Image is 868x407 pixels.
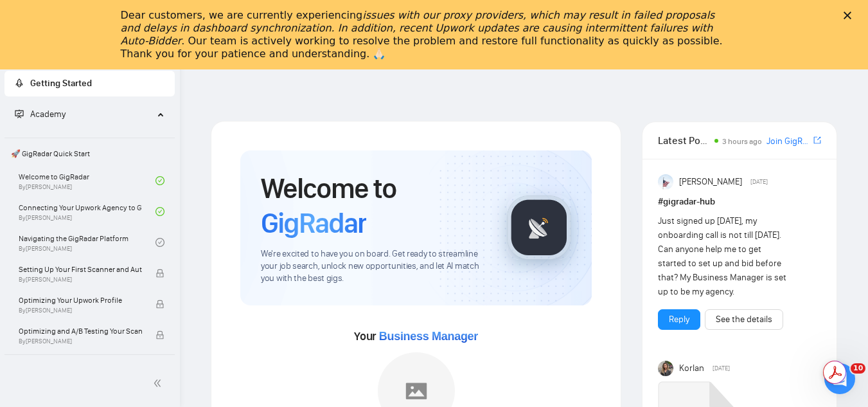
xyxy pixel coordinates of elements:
[844,12,856,19] div: Close
[19,276,142,284] span: By [PERSON_NAME]
[705,309,783,330] button: See the details
[19,294,142,307] span: Optimizing Your Upwork Profile
[6,141,173,167] span: 🚀 GigRadar Quick Start
[155,176,164,185] span: check-circle
[19,263,142,276] span: Setting Up Your First Scanner and Auto-Bidder
[155,300,164,309] span: lock
[6,357,173,383] span: 👑 Agency Success with GigRadar
[658,195,821,209] h1: # gigradar-hub
[722,137,762,146] span: 3 hours ago
[19,325,142,338] span: Optimizing and A/B Testing Your Scanner for Better Results
[658,361,673,376] img: Korlan
[19,167,155,195] a: Welcome to GigRadarBy[PERSON_NAME]
[19,307,142,314] span: By [PERSON_NAME]
[121,9,727,60] div: Dear customers, we are currently experiencing . Our team is actively working to resolve the probl...
[658,309,700,330] button: Reply
[19,228,155,257] a: Navigating the GigRadar PlatformBy[PERSON_NAME]
[379,330,478,343] span: Business Manager
[19,338,142,345] span: By [PERSON_NAME]
[15,78,24,87] span: rocket
[679,175,742,189] span: [PERSON_NAME]
[716,312,772,327] a: See the details
[354,329,478,343] span: Your
[15,109,66,120] span: Academy
[261,206,366,240] span: GigRadar
[766,134,811,149] a: Join GigRadar Slack Community
[153,377,166,390] span: double-left
[121,9,715,47] i: issues with our proxy providers, which may result in failed proposals and delays in dashboard syn...
[15,109,24,118] span: fund-projection-screen
[813,134,821,147] a: export
[669,312,689,327] a: Reply
[155,330,164,339] span: lock
[4,71,175,96] li: Getting Started
[813,135,821,145] span: export
[679,361,704,375] span: Korlan
[261,248,486,285] span: We're excited to have you on board. Get ready to streamline your job search, unlock new opportuni...
[507,195,571,260] img: gigradar-logo.png
[713,363,730,374] span: [DATE]
[658,132,711,149] span: Latest Posts from the GigRadar Community
[155,238,164,247] span: check-circle
[261,171,486,240] h1: Welcome to
[750,176,768,188] span: [DATE]
[30,78,92,89] span: Getting Started
[658,174,673,190] img: Anisuzzaman Khan
[658,214,788,299] div: Just signed up [DATE], my onboarding call is not till [DATE]. Can anyone help me to get started t...
[155,207,164,216] span: check-circle
[19,197,155,226] a: Connecting Your Upwork Agency to GigRadarBy[PERSON_NAME]
[155,269,164,278] span: lock
[30,109,66,120] span: Academy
